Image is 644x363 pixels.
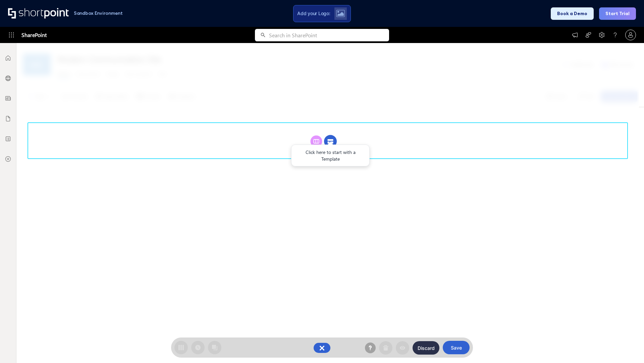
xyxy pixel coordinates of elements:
[297,10,330,16] span: Add your Logo:
[413,341,439,355] button: Discard
[610,331,644,363] iframe: Chat Widget
[74,11,123,15] h1: Sandbox Environment
[551,7,594,20] button: Book a Demo
[269,29,389,41] input: Search in SharePoint
[443,341,470,354] button: Save
[336,10,345,17] img: Upload logo
[21,27,47,43] span: SharePoint
[599,7,636,20] button: Start Trial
